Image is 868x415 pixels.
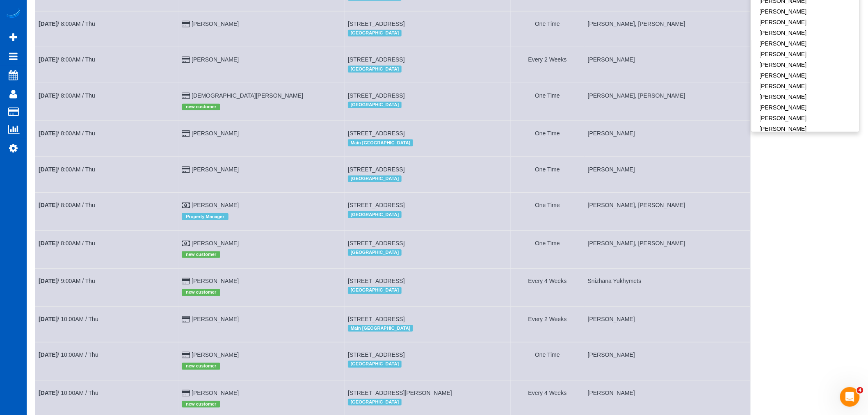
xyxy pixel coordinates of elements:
[348,176,402,182] span: [GEOGRAPHIC_DATA]
[511,157,585,192] td: Frequency
[511,269,585,306] td: Frequency
[192,21,239,27] a: [PERSON_NAME]
[348,278,404,284] span: [STREET_ADDRESS]
[348,100,507,110] div: Location
[39,130,95,137] a: [DATE]/ 8:00AM / Thu
[348,240,404,246] span: [STREET_ADDRESS]
[345,121,511,157] td: Service location
[192,351,239,358] a: [PERSON_NAME]
[35,157,178,192] td: Schedule date
[348,316,404,322] span: [STREET_ADDRESS]
[348,359,507,369] div: Location
[584,47,750,83] td: Assigned to
[752,70,859,81] a: [PERSON_NAME]
[39,92,57,99] b: [DATE]
[39,240,95,246] a: [DATE]/ 8:00AM / Thu
[511,230,585,268] td: Frequency
[182,167,190,173] i: Credit Card Payment
[511,47,585,83] td: Frequency
[39,316,98,322] a: [DATE]/ 10:00AM / Thu
[39,21,95,27] a: [DATE]/ 8:00AM / Thu
[192,166,239,173] a: [PERSON_NAME]
[5,8,21,20] a: Automaid Logo
[192,240,239,246] a: [PERSON_NAME]
[348,361,402,367] span: [GEOGRAPHIC_DATA]
[35,230,178,268] td: Schedule date
[348,202,404,208] span: [STREET_ADDRESS]
[348,139,413,146] span: Main [GEOGRAPHIC_DATA]
[511,11,585,47] td: Frequency
[345,11,511,47] td: Service location
[39,390,57,396] b: [DATE]
[192,278,239,284] a: [PERSON_NAME]
[182,278,190,284] i: Credit Card Payment
[39,316,57,322] b: [DATE]
[752,27,859,38] a: [PERSON_NAME]
[752,49,859,59] a: [PERSON_NAME]
[345,193,511,230] td: Service location
[348,211,402,218] span: [GEOGRAPHIC_DATA]
[348,137,507,148] div: Location
[348,323,507,334] div: Location
[192,202,239,208] a: [PERSON_NAME]
[182,251,220,258] span: new customer
[178,121,345,157] td: Customer
[39,21,57,27] b: [DATE]
[752,6,859,17] a: [PERSON_NAME]
[35,342,178,380] td: Schedule date
[348,247,507,258] div: Location
[345,269,511,306] td: Service location
[348,30,402,36] span: [GEOGRAPHIC_DATA]
[35,193,178,230] td: Schedule date
[39,166,57,173] b: [DATE]
[35,306,178,342] td: Schedule date
[345,47,511,83] td: Service location
[752,59,859,70] a: [PERSON_NAME]
[511,193,585,230] td: Frequency
[857,387,863,394] span: 4
[511,83,585,121] td: Frequency
[39,278,95,284] a: [DATE]/ 9:00AM / Thu
[348,287,402,294] span: [GEOGRAPHIC_DATA]
[39,351,98,358] a: [DATE]/ 10:00AM / Thu
[348,130,404,137] span: [STREET_ADDRESS]
[348,390,452,396] span: [STREET_ADDRESS][PERSON_NAME]
[752,123,859,134] a: [PERSON_NAME]
[182,390,190,396] i: Credit Card Payment
[182,401,220,408] span: new customer
[182,363,220,369] span: new customer
[192,92,303,99] a: [DEMOGRAPHIC_DATA][PERSON_NAME]
[192,316,239,322] a: [PERSON_NAME]
[840,387,860,407] iframe: Intercom live chat
[345,230,511,268] td: Service location
[35,121,178,157] td: Schedule date
[39,166,95,173] a: [DATE]/ 8:00AM / Thu
[348,21,404,27] span: [STREET_ADDRESS]
[584,193,750,230] td: Assigned to
[35,47,178,83] td: Schedule date
[348,399,402,406] span: [GEOGRAPHIC_DATA]
[182,104,220,110] span: new customer
[511,121,585,157] td: Frequency
[192,390,239,396] a: [PERSON_NAME]
[39,351,57,358] b: [DATE]
[178,157,345,192] td: Customer
[752,91,859,102] a: [PERSON_NAME]
[182,352,190,358] i: Credit Card Payment
[39,240,57,246] b: [DATE]
[348,209,507,220] div: Location
[182,203,190,208] i: Cash Payment
[348,249,402,256] span: [GEOGRAPHIC_DATA]
[178,11,345,47] td: Customer
[345,157,511,192] td: Service location
[39,56,57,63] b: [DATE]
[752,81,859,91] a: [PERSON_NAME]
[178,230,345,268] td: Customer
[39,56,95,63] a: [DATE]/ 8:00AM / Thu
[178,306,345,342] td: Customer
[752,102,859,113] a: [PERSON_NAME]
[39,202,95,208] a: [DATE]/ 8:00AM / Thu
[752,17,859,27] a: [PERSON_NAME]
[345,306,511,342] td: Service location
[345,342,511,380] td: Service location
